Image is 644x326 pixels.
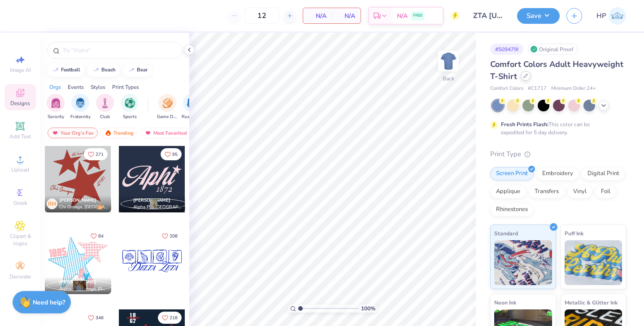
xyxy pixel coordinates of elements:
div: Events [68,83,84,91]
span: Minimum Order: 24 + [551,85,596,93]
img: Fraternity Image [75,98,85,108]
img: Puff Ink [565,240,622,285]
div: Transfers [529,185,565,198]
img: Back [439,52,457,70]
span: Metallic & Glitter Ink [565,298,618,307]
div: # 509479I [490,44,523,55]
strong: Need help? [33,298,65,307]
div: filter for Club [96,94,114,120]
button: filter button [47,94,65,120]
span: N/A [309,11,326,21]
span: Sorority [48,114,64,120]
div: Original Proof [528,44,578,55]
button: filter button [70,94,91,120]
div: Most Favorited [140,128,191,138]
span: Standard [494,229,518,238]
div: Print Types [112,83,139,91]
span: Alpha Phi, [GEOGRAPHIC_DATA][US_STATE], [PERSON_NAME] [133,204,182,211]
img: Standard [494,240,552,285]
div: Styles [91,83,105,91]
span: Add Text [9,133,31,140]
div: Rhinestones [490,203,534,216]
input: Try "Alpha" [62,46,177,55]
div: Applique [490,185,526,198]
span: Neon Ink [494,298,516,307]
span: Sports [123,114,137,120]
img: trend_line.gif [52,67,59,73]
button: bear [123,63,152,77]
strong: Fresh Prints Flash: [501,121,548,128]
span: Puff Ink [565,229,583,238]
span: Alpha Chi Omega, [GEOGRAPHIC_DATA] [59,286,108,292]
img: Game Day Image [162,98,173,108]
span: Game Day [157,114,178,120]
a: HP [596,7,626,25]
button: filter button [182,94,202,120]
img: Club Image [100,98,110,108]
div: Vinyl [567,185,592,198]
div: RM [47,198,57,209]
div: Orgs [49,83,61,91]
span: Greek [13,199,27,207]
img: trending.gif [104,130,112,136]
div: Foil [595,185,616,198]
div: This color can be expedited for 5 day delivery. [501,120,611,137]
div: filter for Rush & Bid [182,94,202,120]
img: trend_line.gif [92,67,100,73]
img: most_fav.gif [144,130,152,136]
span: 346 [96,316,104,320]
div: Embroidery [536,167,579,181]
button: filter button [157,94,178,120]
button: beach [87,63,120,77]
button: Like [87,230,108,242]
span: 208 [170,234,178,238]
div: filter for Game Day [157,94,178,120]
span: [PERSON_NAME] [59,197,96,203]
span: Chi Omega, [GEOGRAPHIC_DATA] [59,204,108,211]
button: Like [161,148,182,160]
button: filter button [121,94,139,120]
button: Like [84,312,108,324]
div: Your Org's Fav [48,128,98,138]
span: Rush & Bid [182,114,202,120]
div: filter for Fraternity [70,94,91,120]
span: 84 [98,234,104,238]
span: Fraternity [70,114,91,120]
span: Comfort Colors Adult Heavyweight T-Shirt [490,59,623,82]
button: Like [84,148,108,160]
span: Designs [10,100,30,107]
div: football [61,67,80,72]
span: Clipart & logos [4,233,36,247]
div: Back [443,75,454,83]
div: Digital Print [582,167,625,181]
span: Decorate [9,273,31,280]
input: – – [244,8,279,24]
span: Upload [11,166,29,173]
div: filter for Sports [121,94,139,120]
div: filter for Sorority [47,94,65,120]
div: bear [137,67,148,72]
img: Sports Image [125,98,135,108]
div: Print Type [490,149,626,159]
span: 271 [96,152,104,157]
button: Like [158,230,182,242]
button: football [47,63,84,77]
span: 218 [170,316,178,320]
img: Hannah Pettit [609,7,626,25]
button: Like [158,312,182,324]
img: Sorority Image [51,98,61,108]
span: [PERSON_NAME] [133,197,170,203]
span: Club [100,114,110,120]
span: HP [596,11,606,21]
img: most_fav.gif [52,130,59,136]
div: beach [101,67,116,72]
img: trend_line.gif [128,67,135,73]
div: Screen Print [490,167,534,181]
button: Save [517,8,560,24]
span: N/A [397,11,408,21]
span: FREE [413,13,422,19]
span: N/A [337,11,355,21]
span: [PERSON_NAME] [59,279,96,285]
button: filter button [96,94,114,120]
span: Comfort Colors [490,85,523,93]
